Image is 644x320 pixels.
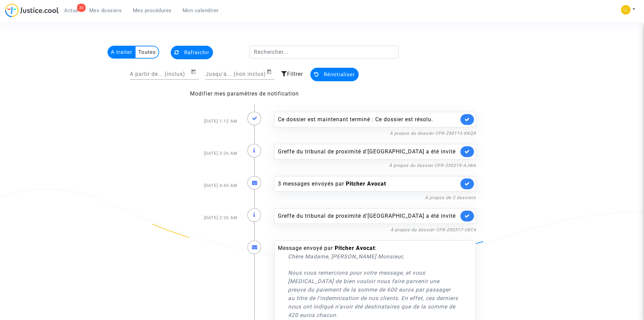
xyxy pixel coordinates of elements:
span: Mes dossiers [89,7,122,14]
div: Ce dossier est maintenant terminé : Ce dossier est résolu. [278,115,459,124]
a: 35Actus [59,5,84,16]
a: Modifier mes paramètres de notification [190,90,299,97]
div: Greffe du tribunal de proximité d'[GEOGRAPHIC_DATA] a été invité [278,148,459,156]
a: À propos du dossier CFR-250219-AJWA [389,163,476,168]
img: jc-logo.svg [5,3,59,17]
button: Rafraichir [171,46,213,59]
img: d88fc4c109cc0a8775a6143455c9fcdd [621,5,630,15]
multi-toggle-item: Toutes [136,46,159,58]
div: [DATE] 3:26 AM [163,137,242,169]
p: Nous vous remercions pour votre message, et vous [MEDICAL_DATA] de bien vouloir nous faire parven... [288,269,459,319]
b: Pitcher Avocat [335,245,375,251]
a: Mes procédures [127,5,177,16]
a: À propos du dossier CFR-250115-KKQ8 [390,131,476,136]
span: Filtrer [287,71,303,77]
span: Réinitialiser [324,71,355,78]
div: [DATE] 4:45 AM [163,169,242,201]
b: Pitcher Avocat [346,180,386,187]
a: Mes dossiers [84,5,127,16]
multi-toggle-item: A traiter [108,46,136,58]
input: Rechercher... [249,46,399,59]
span: Actus [64,7,78,14]
div: 35 [77,4,86,12]
a: Mon calendrier [177,5,224,16]
div: [DATE] 2:26 AM [163,201,242,234]
span: Mes procédures [133,7,172,14]
a: À propos du dossier CFR-250317-UEC4 [390,227,476,232]
button: Open calendar [266,68,275,76]
span: Mon calendrier [183,7,219,14]
div: 3 messages envoyés par [278,180,459,188]
p: Chère Madame, [PERSON_NAME] Monsieur, [288,252,459,261]
button: Open calendar [191,68,199,76]
button: Réinitialiser [310,68,359,81]
span: Rafraichir [184,49,209,56]
a: À propos de 2 dossiers [425,195,476,200]
div: [DATE] 1:12 AM [163,105,242,137]
div: Greffe du tribunal de proximité d'[GEOGRAPHIC_DATA] a été invité [278,212,459,220]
